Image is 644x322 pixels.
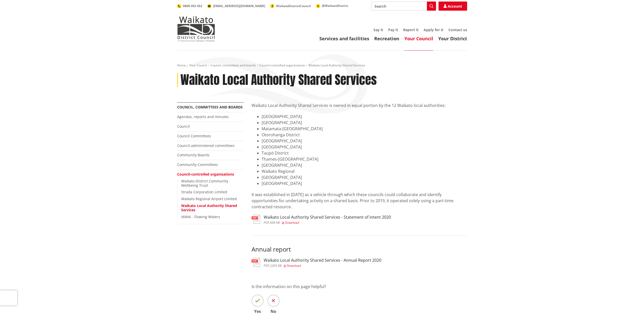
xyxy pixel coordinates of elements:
[252,215,391,224] a: Waikato Local Authority Shared Services - Statement of intent 2020 pdf,608 KB Download
[177,63,186,67] a: Home
[177,114,229,119] a: Agendas, reports and minutes
[177,153,210,157] a: Community Boards
[177,4,202,8] a: 0800 492 452
[181,179,228,188] a: Waikato District Community Wellbeing Trust
[252,258,260,267] img: document-pdf.svg
[252,192,467,210] p: It was established in [DATE] as a vehicle through which these councils could collaborate and iden...
[322,4,348,8] span: @WaikatoDistrict
[262,156,467,162] li: Thames-[GEOGRAPHIC_DATA]
[448,27,467,32] a: Contact us
[287,263,301,268] span: Download
[270,4,311,8] a: WaikatoDistrictCouncil
[259,63,305,67] a: Council-controlled organisations
[177,162,218,167] a: Community Committees
[262,113,467,120] li: [GEOGRAPHIC_DATA]
[371,2,436,11] input: Search input
[262,144,467,150] li: [GEOGRAPHIC_DATA]
[213,4,265,8] span: [EMAIL_ADDRESS][DOMAIN_NAME]
[177,63,467,68] nav: breadcrumb
[177,124,190,129] a: Council
[262,120,467,126] li: [GEOGRAPHIC_DATA]
[262,132,467,138] li: Otorohanga District
[262,180,467,186] li: [GEOGRAPHIC_DATA]
[264,263,269,268] span: pdf
[252,102,467,108] p: Waikato Local Authority Shared Services is owned in equal portion by the 12 Waikato local authori...
[183,4,202,8] span: 0800 492 452
[276,4,311,8] span: WaikatoDistrictCouncil
[252,215,260,224] img: document-pdf.svg
[388,27,398,32] a: Pay it
[270,263,282,268] span: 2265 KB
[262,168,467,174] li: Waikato Regional
[252,309,264,313] span: Yes
[267,309,280,313] span: No
[264,258,381,263] h3: Waikato Local Authority Shared Services - Annual Report 2020
[262,162,467,168] li: [GEOGRAPHIC_DATA]
[264,264,381,267] div: ,
[262,150,467,156] li: Taupō District
[264,215,391,220] h3: Waikato Local Authority Shared Services - Statement of intent 2020
[316,4,348,8] a: @WaikatoDistrict
[252,246,467,253] h3: Annual report
[252,283,467,290] p: Is the information on this page helpful?
[262,126,467,132] li: Matamata-[GEOGRAPHIC_DATA]
[189,63,207,67] a: Your Council
[177,172,234,177] a: Council-controlled organisations
[403,27,419,32] a: Report it
[211,63,256,67] a: Council, committees and boards
[373,27,383,32] a: Say it
[319,35,369,42] a: Services and facilities
[177,143,235,148] a: Council-administered committees
[308,63,365,67] span: Waikato Local Authority Shared Services
[181,203,237,212] a: Waikato Local Authority Shared Services
[285,220,299,225] span: Download
[439,2,467,11] a: Account
[181,196,237,201] a: Waikato Regional Airport Limited
[252,258,381,267] a: Waikato Local Authority Shared Services - Annual Report 2020 pdf,2265 KB Download
[264,221,391,224] div: ,
[438,35,467,42] a: Your District
[177,134,211,138] a: Council Committees
[177,16,215,42] img: Waikato District Council - Te Kaunihera aa Takiwaa o Waikato
[177,105,243,109] a: Council, committees and boards
[180,73,377,87] h1: Waikato Local Authority Shared Services
[262,174,467,180] li: [GEOGRAPHIC_DATA]
[404,35,433,42] a: Your Council
[374,35,399,42] a: Recreation
[207,4,265,8] a: [EMAIL_ADDRESS][DOMAIN_NAME]
[181,190,227,194] a: Strada Corporation Limited
[181,214,220,219] a: IAWAI - Flowing Waters
[264,220,269,225] span: pdf
[270,220,280,225] span: 608 KB
[262,138,467,144] li: [GEOGRAPHIC_DATA]
[424,27,443,32] a: Apply for it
